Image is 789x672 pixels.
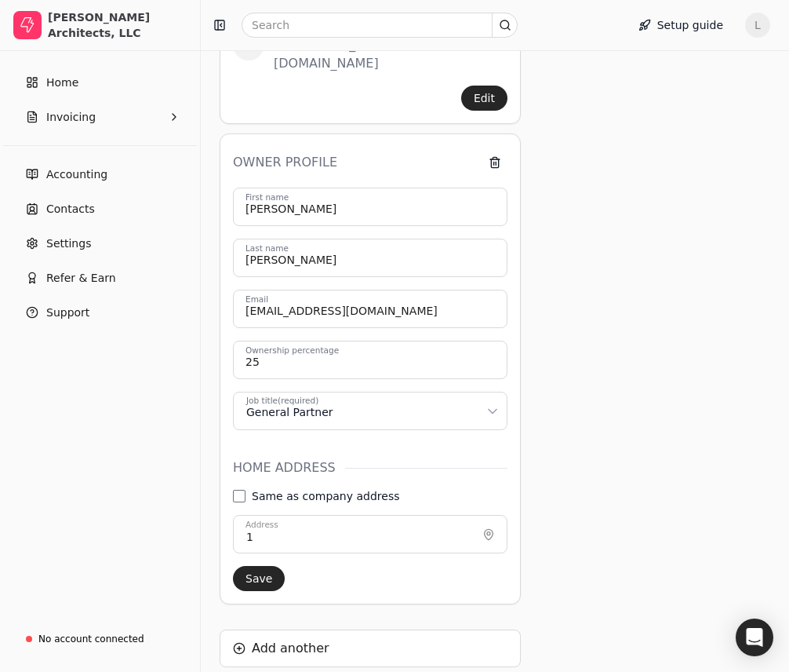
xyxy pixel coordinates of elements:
label: Same as company address [252,491,399,502]
label: Address [245,519,278,531]
input: Search [242,13,518,38]
div: COO , [EMAIL_ADDRESS][DOMAIN_NAME] [274,35,507,73]
span: Invoicing [46,109,96,126]
span: Accounting [46,166,107,183]
label: Last name [245,243,289,255]
span: Settings [46,236,91,252]
button: L [745,13,770,38]
a: Contacts [6,193,194,225]
div: [PERSON_NAME] Architects, LLC [48,9,187,41]
span: Support [46,305,89,321]
label: Email [245,294,268,306]
h3: Home address [233,458,507,477]
a: No account connected [6,625,194,653]
a: Accounting [6,159,194,190]
a: Home [6,67,194,98]
label: First name [245,192,289,204]
h3: Owner profile [233,150,337,175]
button: Add another [220,630,521,667]
span: Refer & Earn [46,270,116,287]
label: Ownership percentage [245,345,339,357]
a: Settings [6,228,194,259]
div: Job title (required) [246,395,318,407]
button: Support [6,297,194,328]
button: Refer & Earn [6,262,194,294]
button: Invoicing [6,101,194,133]
span: Home [46,75,78,91]
div: Open Intercom Messenger [736,619,773,656]
button: Setup guide [626,13,736,38]
button: Edit [461,86,507,111]
div: No account connected [38,632,144,646]
button: Save [233,566,285,591]
span: Contacts [46,201,95,217]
